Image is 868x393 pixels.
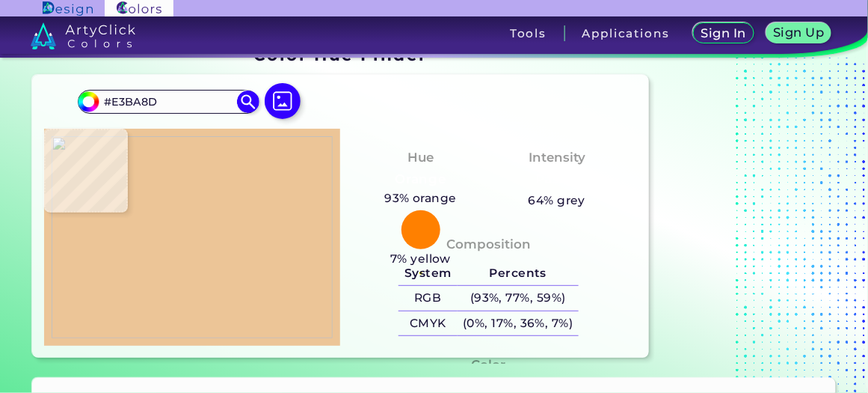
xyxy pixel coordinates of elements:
[472,354,506,376] h4: Color
[265,83,301,119] img: icon picture
[458,286,579,311] h5: (93%, 77%, 59%)
[769,24,829,43] a: Sign Up
[529,191,586,210] h5: 64% grey
[389,171,453,189] h3: Orange
[529,171,585,189] h3: Pastel
[696,24,751,43] a: Sign In
[775,27,822,38] h5: Sign Up
[458,311,579,336] h5: (0%, 17%, 36%, 7%)
[379,189,463,208] h5: 93% orange
[237,91,259,113] img: icon search
[398,286,457,311] h5: RGB
[99,91,238,112] input: type color..
[458,261,579,286] h5: Percents
[43,1,93,16] img: ArtyClick Design logo
[446,234,531,255] h4: Composition
[510,28,547,39] h3: Tools
[703,28,744,39] h5: Sign In
[398,261,457,286] h5: System
[398,311,457,336] h5: CMYK
[529,147,585,168] h4: Intensity
[31,22,136,49] img: logo_artyclick_colors_white.svg
[52,136,333,338] img: a116bb94-175f-4e8e-ba45-4810a8d17773
[407,147,434,168] h4: Hue
[582,28,670,39] h3: Applications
